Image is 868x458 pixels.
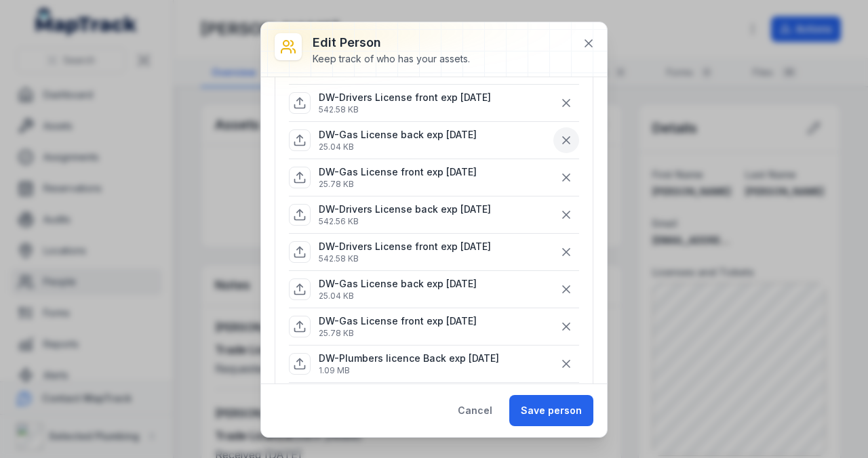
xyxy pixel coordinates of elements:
[319,91,491,104] p: DW-Drivers License front exp [DATE]
[319,165,477,179] p: DW-Gas License front exp [DATE]
[313,33,470,52] h3: Edit person
[319,216,491,227] p: 542.56 KB
[319,203,491,216] p: DW-Drivers License back exp [DATE]
[319,240,491,253] p: DW-Drivers License front exp [DATE]
[319,253,491,264] p: 542.58 KB
[319,291,477,301] p: 25.04 KB
[319,142,477,152] p: 25.04 KB
[446,395,504,426] button: Cancel
[319,328,477,339] p: 25.78 KB
[319,314,477,328] p: DW-Gas License front exp [DATE]
[313,52,470,66] div: Keep track of who has your assets.
[319,104,491,115] p: 542.58 KB
[319,277,477,291] p: DW-Gas License back exp [DATE]
[319,128,477,142] p: DW-Gas License back exp [DATE]
[319,179,477,190] p: 25.78 KB
[509,395,593,426] button: Save person
[319,352,499,365] p: DW-Plumbers licence Back exp [DATE]
[319,365,499,376] p: 1.09 MB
